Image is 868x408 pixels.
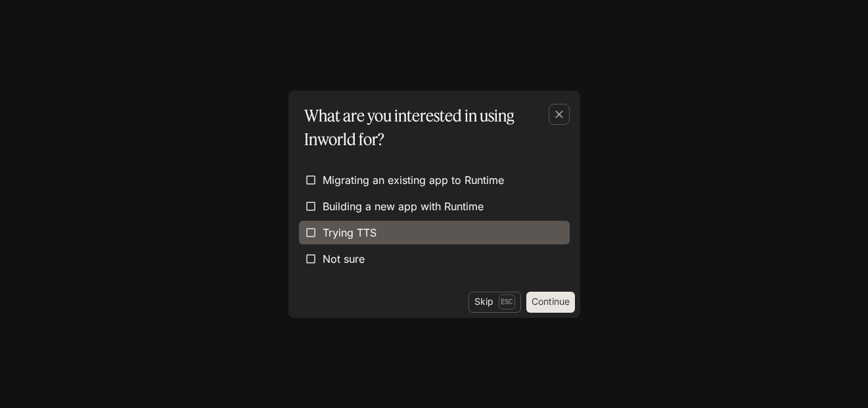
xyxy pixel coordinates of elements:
p: What are you interested in using Inworld for? [304,104,559,151]
span: Not sure [323,251,365,267]
p: Esc [499,294,515,309]
button: Continue [526,292,575,313]
span: Building a new app with Runtime [323,198,484,214]
span: Trying TTS [323,225,377,240]
span: Migrating an existing app to Runtime [323,172,504,188]
button: SkipEsc [468,292,521,313]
